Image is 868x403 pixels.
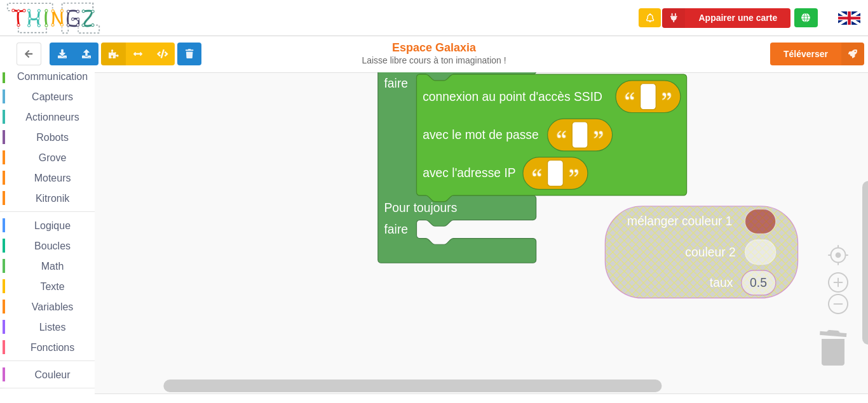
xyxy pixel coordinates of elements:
[384,201,457,215] text: Pour toujours
[30,91,75,102] span: Capteurs
[423,128,539,142] text: avec le mot de passe
[360,41,507,66] div: Espace Galaxia
[770,43,864,65] button: Téléverser
[39,261,66,272] span: Math
[37,322,68,333] span: Listes
[750,276,767,289] text: 0.5
[360,55,507,66] div: Laisse libre cours à ton imagination !
[662,8,790,28] button: Appairer une carte
[384,222,408,235] text: faire
[6,1,101,35] img: thingz_logo.png
[33,369,72,380] span: Couleur
[24,112,81,122] span: Actionneurs
[29,342,76,353] span: Fonctions
[32,220,72,231] span: Logique
[34,193,71,204] span: Kitronik
[838,11,860,25] img: gb.png
[794,8,818,27] div: Tu es connecté au serveur de création de Thingz
[15,71,90,82] span: Communication
[685,246,735,259] text: couleur 2
[384,77,408,90] text: faire
[32,173,73,183] span: Moteurs
[423,90,602,103] text: connexion au point d'accès SSID
[38,281,66,292] span: Texte
[30,301,76,312] span: Variables
[34,132,71,143] span: Robots
[32,241,72,251] span: Boucles
[710,276,733,289] text: taux
[627,215,732,228] text: mélanger couleur 1
[37,152,69,163] span: Grove
[423,166,515,180] text: avec l'adresse IP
